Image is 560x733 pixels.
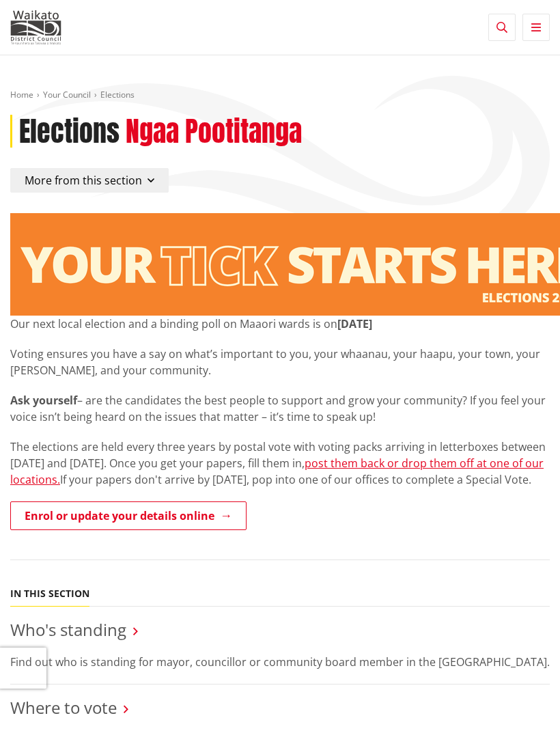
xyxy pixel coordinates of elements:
[10,392,550,425] p: – are the candidates the best people to support and grow your community? If you feel your voice i...
[10,89,550,101] nav: breadcrumb
[10,696,117,719] a: Where to vote
[10,89,33,100] a: Home
[100,89,135,100] span: Elections
[10,316,550,332] p: Our next local election and a binding poll on Maaori wards is on
[337,316,372,331] strong: [DATE]
[25,173,142,188] span: More from this section
[10,393,77,408] strong: Ask yourself
[10,588,89,600] h5: In this section
[19,115,120,148] h1: Elections
[10,654,550,670] p: Find out who is standing for mayor, councillor or community board member in the [GEOGRAPHIC_DATA].
[10,168,169,193] button: More from this section
[10,618,126,641] a: Who's standing
[10,456,544,487] a: post them back or drop them off at one of our locations.
[10,346,550,378] p: Voting ensures you have a say on what’s important to you, your whaanau, your haapu, your town, yo...
[126,115,302,148] h2: Ngaa Pootitanga
[10,10,61,44] img: Waikato District Council - Te Kaunihera aa Takiwaa o Waikato
[10,439,550,488] p: The elections are held every three years by postal vote with voting packs arriving in letterboxes...
[10,501,247,530] a: Enrol or update your details online
[43,89,91,100] a: Your Council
